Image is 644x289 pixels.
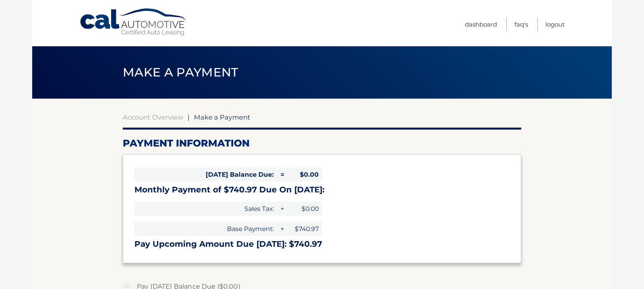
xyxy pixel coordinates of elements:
span: + [277,222,285,236]
span: + [277,202,285,216]
span: = [277,167,285,182]
a: FAQ's [514,18,528,31]
a: Account Overview [123,113,183,121]
span: [DATE] Balance Due: [134,167,277,182]
h2: Payment Information [123,137,521,149]
a: Dashboard [465,18,497,31]
span: Sales Tax: [134,202,277,216]
span: | [188,113,190,121]
span: Make a Payment [123,65,238,80]
span: $0.00 [286,167,322,182]
span: $0.00 [286,202,322,216]
h3: Monthly Payment of $740.97 Due On [DATE]: [134,185,510,195]
span: Make a Payment [194,113,250,121]
a: Cal Automotive [79,8,188,37]
span: Base Payment: [134,222,277,236]
a: Logout [545,18,565,31]
span: $740.97 [286,222,322,236]
h3: Pay Upcoming Amount Due [DATE]: $740.97 [134,239,510,249]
